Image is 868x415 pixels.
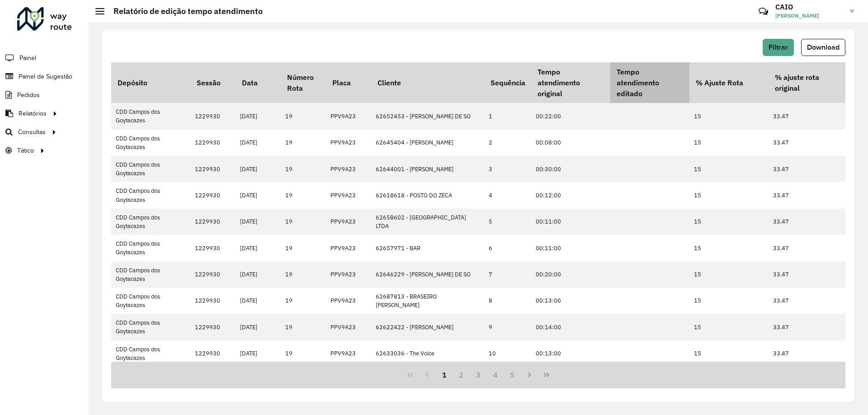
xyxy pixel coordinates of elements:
[484,235,531,261] td: 6
[281,62,326,103] th: Número Rota
[769,314,848,340] td: 33.47
[190,62,236,103] th: Sessão
[436,366,453,383] button: 1
[484,209,531,235] td: 5
[190,314,236,340] td: 1229930
[371,340,484,367] td: 62633036 - The Voice
[326,314,371,340] td: PPV9A23
[769,182,848,208] td: 33.47
[531,182,610,208] td: 00:12:00
[531,288,610,314] td: 00:13:00
[326,156,371,182] td: PPV9A23
[689,340,769,367] td: 15
[281,261,326,288] td: 19
[769,130,848,156] td: 33.47
[531,103,610,129] td: 00:22:00
[484,182,531,208] td: 4
[190,209,236,235] td: 1229930
[19,109,47,118] span: Relatórios
[531,261,610,288] td: 00:20:00
[111,209,190,235] td: CDD Campos dos Goytacazes
[190,261,236,288] td: 1229930
[689,156,769,182] td: 15
[326,62,371,103] th: Placa
[104,6,263,16] h2: Relatório de edição tempo atendimento
[689,62,769,103] th: % Ajuste Rota
[769,103,848,129] td: 33.47
[281,340,326,367] td: 19
[281,103,326,129] td: 19
[326,288,371,314] td: PPV9A23
[236,62,281,103] th: Data
[190,340,236,367] td: 1229930
[236,182,281,208] td: [DATE]
[371,209,484,235] td: 62658602 - [GEOGRAPHIC_DATA] LTDA
[689,130,769,156] td: 15
[769,288,848,314] td: 33.47
[531,156,610,182] td: 00:30:00
[487,366,504,383] button: 4
[281,156,326,182] td: 19
[236,235,281,261] td: [DATE]
[111,182,190,208] td: CDD Campos dos Goytacazes
[371,261,484,288] td: 62646229 - [PERSON_NAME] DE SO
[111,156,190,182] td: CDD Campos dos Goytacazes
[371,130,484,156] td: 62645404 - [PERSON_NAME]
[190,103,236,129] td: 1229930
[689,182,769,208] td: 15
[281,182,326,208] td: 19
[371,288,484,314] td: 62687813 - BRASEIRO [PERSON_NAME]
[326,261,371,288] td: PPV9A23
[775,12,843,20] span: [PERSON_NAME]
[190,156,236,182] td: 1229930
[281,288,326,314] td: 19
[689,314,769,340] td: 15
[769,62,848,103] th: % ajuste rota original
[769,43,788,51] span: Filtrar
[689,261,769,288] td: 15
[769,209,848,235] td: 33.47
[763,39,794,56] button: Filtrar
[111,130,190,156] td: CDD Campos dos Goytacazes
[484,103,531,129] td: 1
[453,366,470,383] button: 2
[531,340,610,367] td: 00:13:00
[17,146,34,155] span: Tático
[111,62,190,103] th: Depósito
[190,288,236,314] td: 1229930
[19,53,36,63] span: Painel
[111,340,190,367] td: CDD Campos dos Goytacazes
[470,366,487,383] button: 3
[769,261,848,288] td: 33.47
[236,261,281,288] td: [DATE]
[190,130,236,156] td: 1229930
[807,43,840,51] span: Download
[236,288,281,314] td: [DATE]
[111,288,190,314] td: CDD Campos dos Goytacazes
[326,209,371,235] td: PPV9A23
[236,130,281,156] td: [DATE]
[484,62,531,103] th: Sequência
[769,340,848,367] td: 33.47
[326,130,371,156] td: PPV9A23
[111,261,190,288] td: CDD Campos dos Goytacazes
[236,156,281,182] td: [DATE]
[19,72,72,81] span: Painel de Sugestão
[531,209,610,235] td: 00:11:00
[538,366,555,383] button: Last Page
[371,235,484,261] td: 62657971 - BAR
[484,288,531,314] td: 8
[17,90,40,100] span: Pedidos
[484,261,531,288] td: 7
[775,3,843,11] h3: CAIO
[281,235,326,261] td: 19
[326,235,371,261] td: PPV9A23
[236,103,281,129] td: [DATE]
[326,340,371,367] td: PPV9A23
[236,314,281,340] td: [DATE]
[111,314,190,340] td: CDD Campos dos Goytacazes
[689,288,769,314] td: 15
[111,235,190,261] td: CDD Campos dos Goytacazes
[111,103,190,129] td: CDD Campos dos Goytacazes
[689,235,769,261] td: 15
